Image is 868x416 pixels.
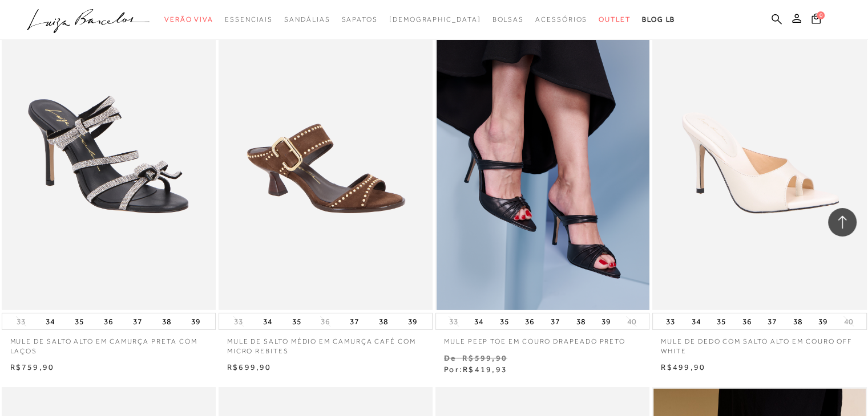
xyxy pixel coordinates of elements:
[2,330,216,356] a: MULE DE SALTO ALTO EM CAMURÇA PRETA COM LAÇOS
[164,15,213,23] span: Verão Viva
[463,365,507,374] span: R$419,93
[790,313,806,329] button: 38
[227,362,272,372] span: R$699,90
[188,313,204,329] button: 39
[547,313,563,329] button: 37
[817,11,825,19] span: 0
[688,313,704,329] button: 34
[522,313,538,329] button: 36
[284,9,330,30] a: categoryNavScreenReaderText
[652,330,866,356] a: MULE DE DEDO COM SALTO ALTO EM COURO OFF WHITE
[341,9,377,30] a: categoryNavScreenReaderText
[535,15,587,23] span: Acessórios
[841,316,857,327] button: 40
[492,15,524,23] span: Bolsas
[663,313,679,329] button: 33
[808,13,824,28] button: 0
[341,15,377,23] span: Sapatos
[130,313,146,329] button: 37
[10,362,55,372] span: R$759,90
[496,313,512,329] button: 35
[225,15,273,23] span: Essenciais
[444,353,456,362] small: De
[739,313,755,329] button: 36
[100,313,116,329] button: 36
[288,313,304,329] button: 35
[435,330,649,346] a: MULE PEEP TOE EM COURO DRAPEADO PRETO
[13,316,29,327] button: 33
[260,313,276,329] button: 34
[492,9,524,30] a: categoryNavScreenReaderText
[405,313,421,329] button: 39
[164,9,213,30] a: categoryNavScreenReaderText
[815,313,831,329] button: 39
[642,15,675,23] span: BLOG LB
[572,313,588,329] button: 38
[376,313,391,329] button: 38
[389,15,481,23] span: [DEMOGRAPHIC_DATA]
[346,313,362,329] button: 37
[446,316,462,327] button: 33
[471,313,487,329] button: 34
[389,9,481,30] a: noSubCategoriesText
[159,313,175,329] button: 38
[462,353,507,362] small: R$599,90
[599,15,631,23] span: Outlet
[661,362,705,372] span: R$499,90
[71,313,87,329] button: 35
[317,316,333,327] button: 36
[42,313,58,329] button: 34
[713,313,729,329] button: 35
[623,316,639,327] button: 40
[642,9,675,30] a: BLOG LB
[599,9,631,30] a: categoryNavScreenReaderText
[598,313,614,329] button: 39
[764,313,780,329] button: 37
[284,15,330,23] span: Sandálias
[444,365,507,374] span: Por:
[219,330,433,356] a: MULE DE SALTO MÉDIO EM CAMURÇA CAFÉ COM MICRO REBITES
[535,9,587,30] a: categoryNavScreenReaderText
[225,9,273,30] a: categoryNavScreenReaderText
[231,316,247,327] button: 33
